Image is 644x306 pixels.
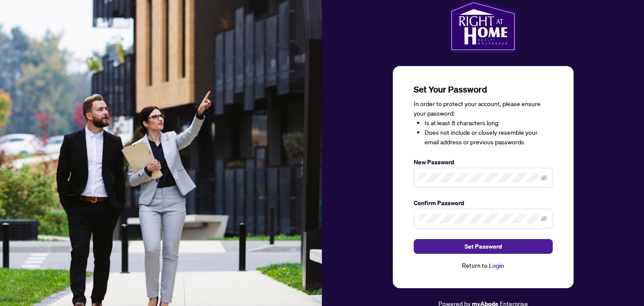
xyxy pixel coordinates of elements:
[541,216,547,222] span: eye-invisible
[414,83,553,96] h3: Set Your Password
[414,157,553,167] label: New Password
[489,262,504,269] a: Login
[414,198,553,208] label: Confirm Password
[425,128,553,147] li: Does not include or closely resemble your email address or previous passwords
[414,99,553,147] div: In order to protect your account, please ensure your password:
[414,261,553,271] div: Return to
[465,239,502,253] span: Set Password
[541,175,547,181] span: eye-invisible
[425,118,553,128] li: Is at least 8 characters long
[414,239,553,254] button: Set Password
